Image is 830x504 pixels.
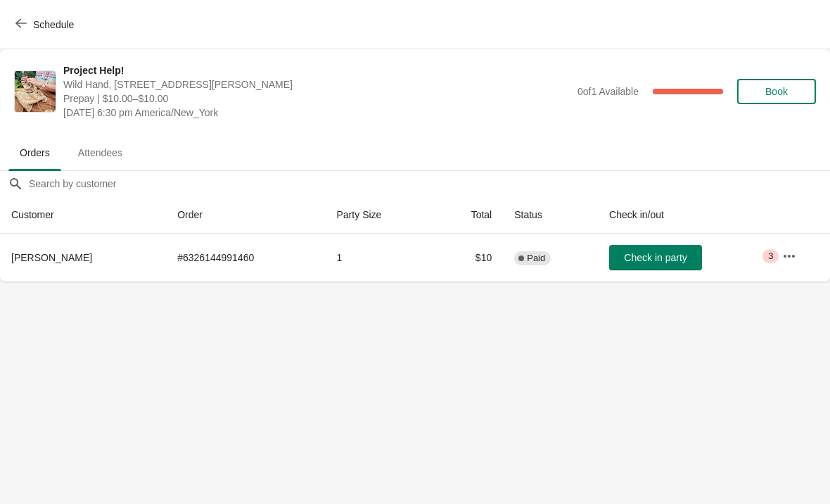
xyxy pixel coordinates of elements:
[326,196,434,234] th: Party Size
[624,252,687,263] span: Check in party
[326,234,434,282] td: 1
[765,86,788,97] span: Book
[63,63,570,77] span: Project Help!
[28,171,830,196] input: Search by customer
[63,92,570,106] span: Prepay | $10.00–$10.00
[8,140,61,165] span: Orders
[15,71,56,112] img: Project Help!
[768,251,773,262] span: 3
[63,106,570,120] span: [DATE] 6:30 pm America/New_York
[737,79,816,104] button: Book
[7,12,85,37] button: Schedule
[503,196,598,234] th: Status
[33,19,74,30] span: Schedule
[433,196,503,234] th: Total
[433,234,503,282] td: $10
[166,196,325,234] th: Order
[67,140,134,165] span: Attendees
[166,234,325,282] td: # 6326144991460
[63,77,570,92] span: Wild Hand, [STREET_ADDRESS][PERSON_NAME]
[598,196,771,234] th: Check in/out
[11,252,92,263] span: [PERSON_NAME]
[527,253,545,264] span: Paid
[609,245,702,270] button: Check in party
[577,86,639,97] span: 0 of 1 Available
